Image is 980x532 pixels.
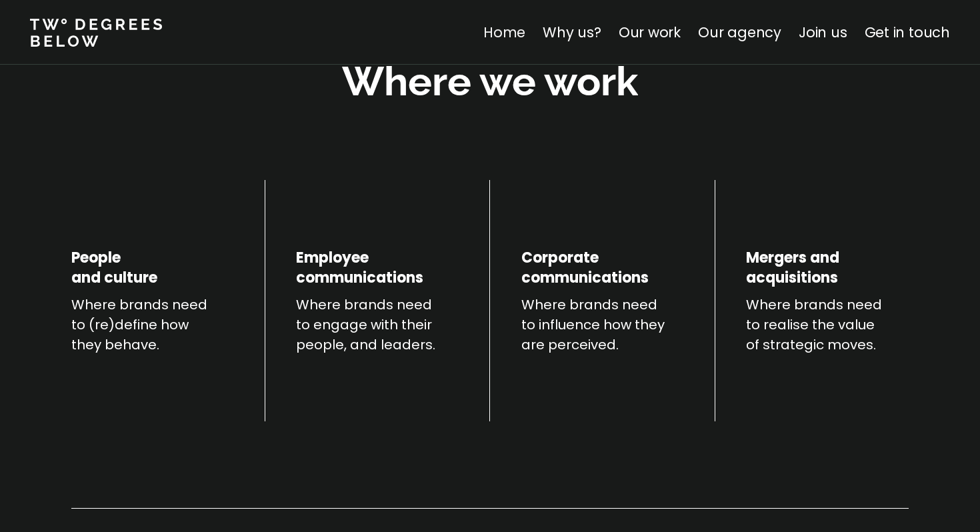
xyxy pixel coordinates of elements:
[619,23,681,42] a: Our work
[865,23,950,42] a: Get in touch
[296,295,459,355] p: Where brands need to engage with their people, and leaders.
[521,295,684,355] p: Where brands need to influence how they are perceived.
[521,248,649,288] h4: Corporate communications
[483,23,525,42] a: Home
[296,248,423,288] h4: Employee communications
[71,295,234,355] p: Where brands need to (re)define how they behave.
[71,248,157,288] h4: People and culture
[746,295,909,355] p: Where brands need to realise the value of strategic moves.
[698,23,781,42] a: Our agency
[799,23,847,42] a: Join us
[543,23,601,42] a: Why us?
[746,248,839,288] h4: Mergers and acquisitions
[342,55,638,109] h2: Where we work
